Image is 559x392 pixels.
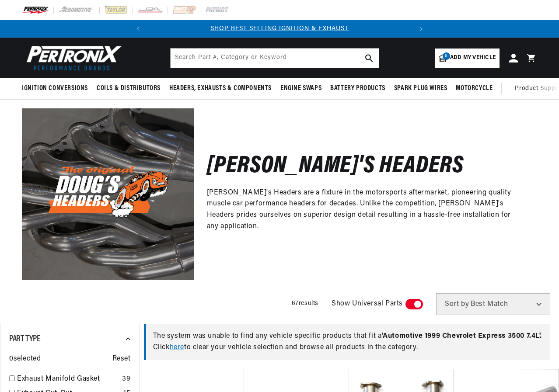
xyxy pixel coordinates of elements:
input: Search Part #, Category or Keyword [171,49,379,68]
div: 39 [122,374,130,385]
a: SHOP BEST SELLING IGNITION & EXHAUST [210,25,349,32]
a: here [170,344,184,351]
button: search button [360,49,379,68]
select: Sort by [436,293,550,315]
span: 67 results [292,300,318,307]
span: Battery Products [330,84,385,93]
span: Ignition Conversions [22,84,88,93]
a: Exhaust Manifold Gasket [17,374,119,385]
summary: Battery Products [326,78,390,99]
h2: [PERSON_NAME]'s Headers [207,156,464,177]
span: ' Automotive 1999 Chevrolet Express 3500 7.4L '. [382,333,542,340]
summary: Headers, Exhausts & Components [165,78,276,99]
span: 0 selected [9,354,41,365]
p: [PERSON_NAME]'s Headers are a fixture in the motorsports aftermarket, pioneering quality muscle c... [207,187,524,232]
img: Doug's Headers [22,108,194,280]
div: Announcement [147,24,412,34]
summary: Spark Plug Wires [390,78,452,99]
span: Headers, Exhausts & Components [169,84,272,93]
summary: Engine Swaps [276,78,326,99]
summary: Motorcycle [451,78,497,99]
div: 1 of 2 [147,24,412,34]
button: Translation missing: en.sections.announcements.next_announcement [412,20,430,38]
span: Coils & Distributors [97,84,161,93]
span: Reset [112,354,131,365]
a: 6Add my vehicle [435,49,500,68]
span: Spark Plug Wires [394,84,447,93]
span: Part Type [9,335,40,343]
summary: Ignition Conversions [22,78,92,99]
span: Show Universal Parts [332,298,403,310]
div: The system was unable to find any vehicle specific products that fit a Click to clear your vehicl... [144,324,550,360]
button: Translation missing: en.sections.announcements.previous_announcement [129,20,147,38]
img: Pertronix [22,43,122,73]
span: Sort by [445,301,469,308]
span: Add my vehicle [450,54,496,62]
span: Engine Swaps [280,84,321,93]
summary: Coils & Distributors [92,78,165,99]
span: Motorcycle [456,84,493,93]
span: 6 [443,52,450,60]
